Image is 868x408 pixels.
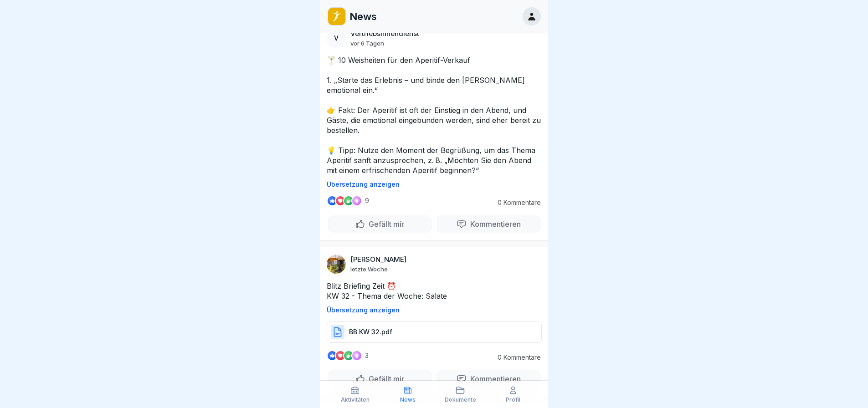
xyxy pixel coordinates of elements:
p: Aktivitäten [341,397,370,403]
p: Gefällt mir [365,374,404,383]
p: Übersetzung anzeigen [327,306,542,314]
p: 🍸 10 Weisheiten für den Aperitif-Verkauf 1. „Starte das Erlebnis – und binde den [PERSON_NAME] em... [327,55,542,175]
p: 3 [365,352,369,359]
p: vor 6 Tagen [350,40,384,47]
p: Kommentieren [467,219,521,229]
p: Gefällt mir [365,219,404,229]
p: News [349,10,377,22]
p: 0 Kommentare [491,199,541,206]
p: letzte Woche [350,265,388,273]
div: V [327,29,346,48]
p: News [400,397,416,403]
p: 9 [365,197,369,204]
p: Übersetzung anzeigen [327,181,542,188]
p: Kommentieren [467,374,521,383]
p: Blitz Briefing Zeit ⏰ KW 32 - Thema der Woche: Salate [327,281,542,301]
img: oo2rwhh5g6mqyfqxhtbddxvd.png [328,8,345,25]
p: [PERSON_NAME] [350,255,406,264]
p: Profil [506,397,520,403]
p: Dokumente [445,397,476,403]
p: Vertriebsinnendienst [350,30,419,38]
p: BB KW 32.pdf [349,327,392,337]
p: 0 Kommentare [491,354,541,361]
a: BB KW 32.pdf [327,331,542,341]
